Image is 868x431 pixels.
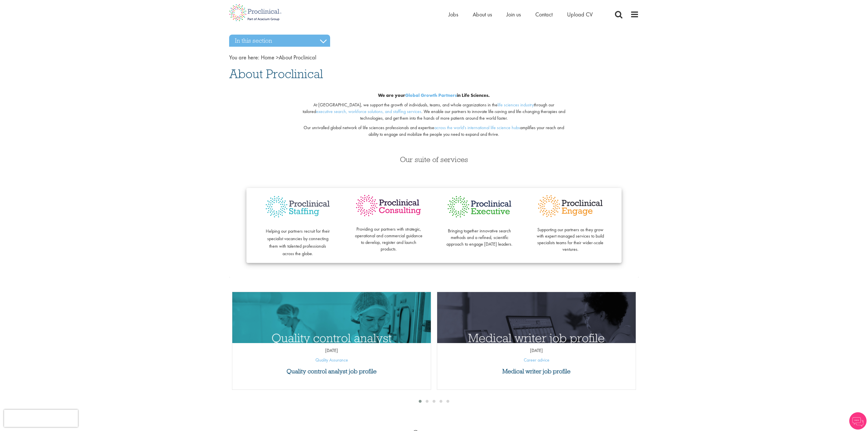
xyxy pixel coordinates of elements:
a: across the world's international life science hubs [434,125,520,131]
p: [DATE] [232,347,431,354]
a: breadcrumb link to Home [261,54,274,61]
span: Helping our partners recruit for their specialist vacancies by connecting them with talented prof... [266,228,330,257]
a: executive search, workforce solutions, and staffing services [316,108,421,114]
p: Providing our partners with strategic, operational and commercial guidance to develop, register a... [355,220,422,253]
a: Upload CV [567,11,593,18]
img: Chatbot [849,412,867,430]
p: At [GEOGRAPHIC_DATA], we support the growth of individuals, teams, and whole organizations in the... [299,102,569,122]
a: Contact [535,11,553,18]
a: Quality Assurance [315,357,348,363]
span: > [276,54,279,61]
a: Jobs [448,11,458,18]
span: You are here: [229,54,259,61]
a: Global Growth Partners [405,92,457,98]
a: Join us [506,11,521,18]
b: We are your in Life Sciences. [378,92,490,98]
p: Supporting our partners as they grow with expert managed services to build specialists teams for ... [536,220,604,253]
h3: Our suite of services [229,156,639,163]
span: About Proclinical [229,66,323,82]
iframe: reCAPTCHA [4,410,78,427]
a: About us [473,11,492,18]
a: Medical writer job profile [440,368,633,374]
img: Proclinical Engage [536,194,604,219]
h3: In this section [229,35,330,47]
p: Our unrivalled global network of life sciences professionals and expertise amplifies your reach a... [299,125,569,138]
img: Medical writer job profile [437,292,636,395]
a: Career advice [524,357,549,363]
img: Proclinical Staffing [264,194,332,220]
a: life sciences industry [497,102,534,108]
p: Bringing together innovative search methods and a refined, scientific approach to engage [DATE] l... [446,221,513,247]
img: Proclinical Consulting [355,194,422,218]
img: Proclinical Executive [446,194,513,220]
img: quality control analyst job profile [232,292,431,395]
a: Link to a post [232,292,431,343]
a: Quality control analyst job profile [235,368,428,374]
a: Link to a post [437,292,636,343]
span: About Proclinical [261,54,316,61]
p: [DATE] [437,347,636,354]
